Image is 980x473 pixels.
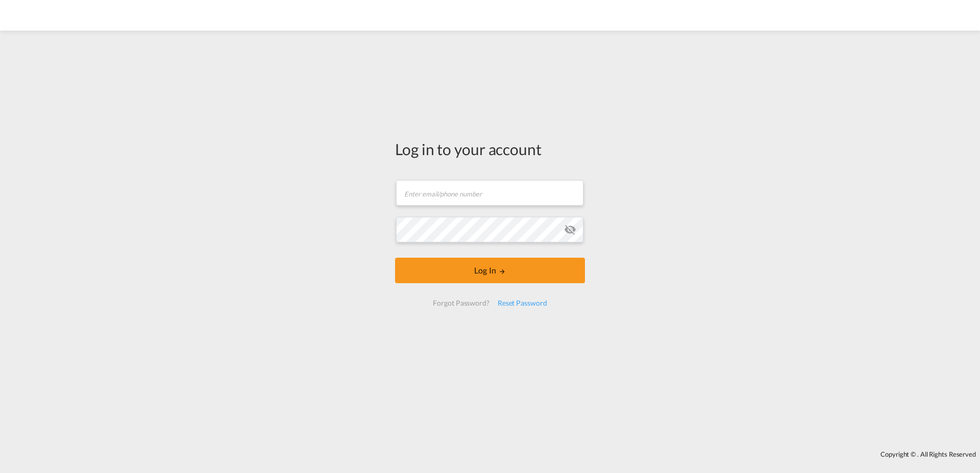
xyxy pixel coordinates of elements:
div: Log in to your account [395,138,585,160]
button: LOGIN [395,258,585,283]
div: Reset Password [494,294,551,312]
div: Forgot Password? [429,294,493,312]
input: Enter email/phone number [396,180,583,206]
md-icon: icon-eye-off [564,223,576,236]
